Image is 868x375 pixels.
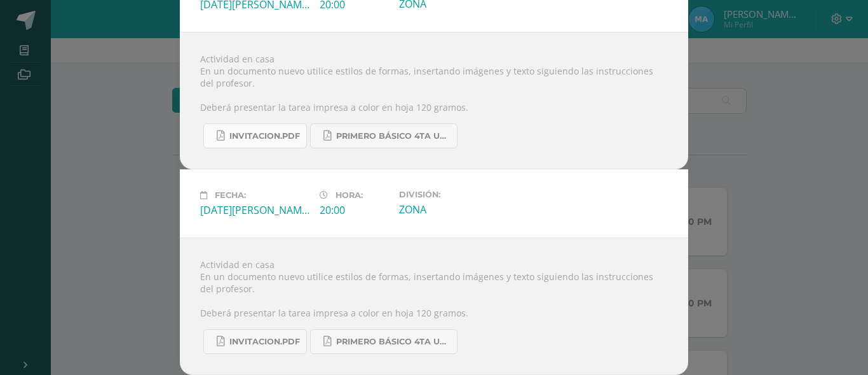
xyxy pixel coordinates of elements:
span: INVITACION.pdf [229,131,300,141]
div: 20:00 [320,203,389,217]
div: ZONA [399,202,508,216]
label: División: [399,190,508,199]
span: PRIMERO BÁSICO 4TA UNIDAD..pdf [336,131,451,141]
a: INVITACION.pdf [203,329,307,354]
a: PRIMERO BÁSICO 4TA UNIDAD..pdf [310,124,458,148]
div: [DATE][PERSON_NAME] [200,203,309,217]
span: INVITACION.pdf [229,337,300,347]
span: Hora: [336,190,363,200]
a: PRIMERO BÁSICO 4TA UNIDAD..pdf [310,329,458,354]
span: Fecha: [215,190,246,200]
a: INVITACION.pdf [203,124,307,148]
span: PRIMERO BÁSICO 4TA UNIDAD..pdf [336,337,451,347]
div: Actividad en casa En un documento nuevo utilice estilos de formas, insertando imágenes y texto si... [180,32,688,169]
div: Actividad en casa En un documento nuevo utilice estilos de formas, insertando imágenes y texto si... [180,237,688,375]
